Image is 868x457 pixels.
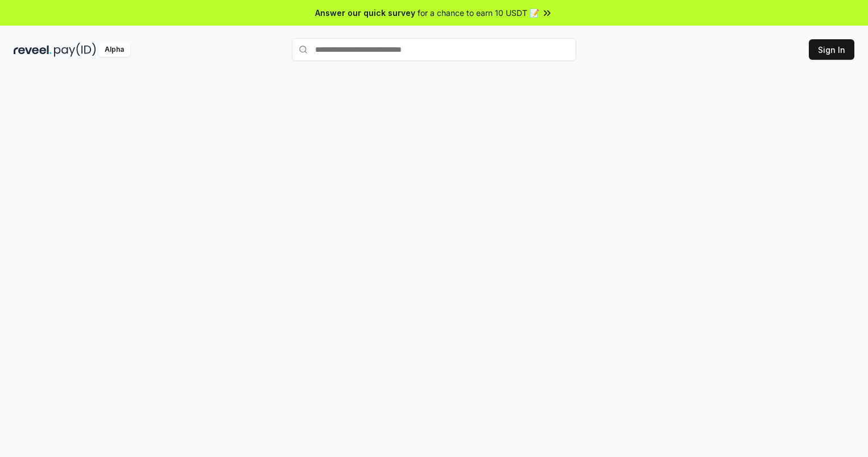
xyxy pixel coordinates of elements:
div: Alpha [98,43,130,57]
span: for a chance to earn 10 USDT 📝 [418,7,539,19]
img: pay_id [54,43,96,57]
button: Sign In [809,39,854,60]
span: Answer our quick survey [315,7,415,19]
img: reveel_dark [14,43,52,57]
